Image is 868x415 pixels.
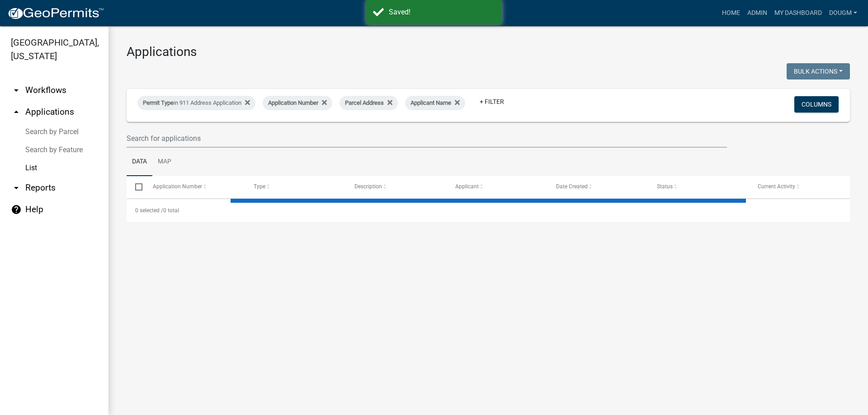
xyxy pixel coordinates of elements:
span: Application Number [268,99,318,106]
button: Columns [794,96,839,112]
div: Saved! [389,7,495,18]
div: in 911 Address Application [137,96,255,110]
a: Home [718,5,744,22]
h3: Applications [127,44,850,60]
span: Current Activity [758,183,795,190]
datatable-header-cell: Applicant [447,176,547,198]
span: Description [354,183,382,190]
datatable-header-cell: Select [127,176,144,198]
span: Applicant Name [410,99,451,106]
span: Permit Type [143,99,174,106]
a: Data [127,148,152,177]
a: Map [152,148,177,177]
span: Applicant [455,183,479,190]
datatable-header-cell: Description [346,176,447,198]
datatable-header-cell: Status [648,176,749,198]
datatable-header-cell: Application Number [144,176,245,198]
span: 0 selected / [135,207,163,214]
a: Admin [744,5,771,22]
datatable-header-cell: Date Created [547,176,648,198]
div: 0 total [127,199,850,222]
a: Dougm [826,5,861,22]
span: Application Number [153,183,202,190]
input: Search for applications [127,129,727,148]
a: + Filter [472,93,511,110]
i: arrow_drop_down [11,85,22,96]
datatable-header-cell: Type [245,176,345,198]
i: arrow_drop_up [11,107,22,117]
span: Status [657,183,673,190]
span: Date Created [556,183,588,190]
i: help [11,204,22,215]
datatable-header-cell: Current Activity [749,176,850,198]
i: arrow_drop_down [11,182,22,193]
button: Bulk Actions [787,63,850,79]
a: My Dashboard [771,5,826,22]
span: Type [254,183,265,190]
span: Parcel Address [345,99,384,106]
